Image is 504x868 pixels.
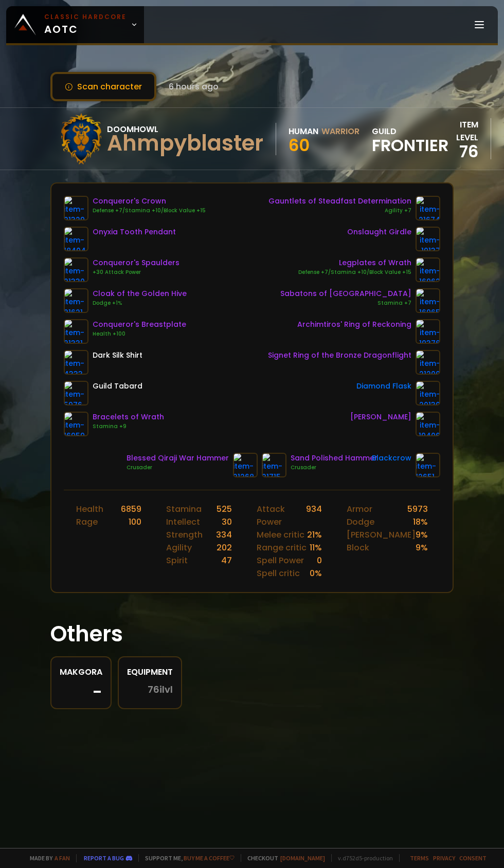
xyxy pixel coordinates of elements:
div: Onyxia Tooth Pendant [93,227,176,237]
div: +30 Attack Power [93,268,179,276]
div: Stamina [166,503,202,515]
div: 334 [216,528,232,541]
span: v. d752d5 - production [331,854,393,862]
img: item-18404 [64,227,88,251]
div: Equipment [127,666,173,678]
div: Sabatons of [GEOGRAPHIC_DATA] [280,288,411,299]
div: Diamond Flask [356,381,411,392]
span: 6 hours ago [169,80,219,93]
div: Strength [166,528,203,541]
div: Crusader [291,464,377,472]
div: 76 [448,144,478,159]
div: Block [347,541,369,554]
a: Report a bug [84,854,124,862]
div: Makgora [60,666,102,678]
a: Buy me a coffee [184,854,235,862]
div: Dark Silk Shirt [93,350,142,361]
img: item-4333 [64,350,88,375]
div: Armor [347,503,372,515]
div: Stamina +7 [280,299,411,307]
div: [PERSON_NAME] [350,412,411,422]
div: Onslaught Girdle [347,227,411,237]
div: Defense +7/Stamina +10/Block Value +15 [93,207,206,215]
a: Consent [459,854,487,862]
button: Scan character [50,72,156,101]
div: Melee critic [257,528,304,541]
img: item-19137 [416,227,440,251]
div: [PERSON_NAME] [347,528,416,541]
img: item-21674 [416,196,440,220]
a: Makgora- [50,656,112,709]
img: item-21329 [64,196,88,220]
a: Privacy [433,854,455,862]
div: - [60,685,102,700]
div: Spirit [166,554,188,567]
img: item-21715 [262,453,286,477]
div: Blessed Qiraji War Hammer [127,453,229,464]
div: 30 [222,515,232,528]
img: item-20130 [416,381,440,405]
div: item level [448,118,478,144]
img: item-21200 [416,350,440,375]
a: Terms [410,854,429,862]
img: item-21621 [64,288,88,313]
div: Guild Tabard [93,381,142,392]
div: Health +100 [93,330,186,338]
div: 47 [221,554,232,567]
img: item-21268 [233,453,258,477]
img: item-19406 [416,412,440,436]
div: Legplates of Wrath [298,257,411,268]
div: 6859 [121,503,141,515]
div: Crusader [127,464,229,472]
div: Attack Power [257,503,306,528]
div: Conqueror's Breastplate [93,319,186,330]
img: item-16962 [416,257,440,282]
img: item-21331 [64,319,88,344]
div: Range critic [257,541,307,554]
div: 5973 [407,503,428,515]
img: item-5976 [64,381,88,405]
img: item-19376 [416,319,440,344]
img: item-12651 [416,453,440,477]
div: Sand Polished Hammer [291,453,377,464]
div: 21 % [307,528,322,541]
div: 9 % [416,541,428,554]
div: Blackcrow [372,453,411,464]
div: 934 [306,503,322,528]
div: guild [372,125,448,153]
span: Frontier [372,138,448,153]
div: Gauntlets of Steadfast Determination [268,196,411,207]
div: Human [289,125,318,138]
span: AOTC [44,12,127,37]
div: Dodge [347,515,374,528]
a: [DOMAIN_NAME] [280,854,325,862]
div: Cloak of the Golden Hive [93,288,187,299]
div: 0 [317,554,322,567]
div: Intellect [166,515,200,528]
span: Made by [24,854,70,862]
a: Equipment76ilvl [118,656,182,709]
div: Archimtiros' Ring of Reckoning [297,319,411,330]
img: item-16959 [64,412,88,436]
div: Spell critic [257,567,300,580]
div: 0 % [310,567,322,580]
div: Bracelets of Wrath [93,412,164,422]
a: Classic HardcoreAOTC [6,6,144,43]
div: Agility [166,541,192,554]
div: Spell Power [257,554,304,567]
img: item-16965 [416,288,440,313]
div: 202 [217,541,232,554]
div: Warrior [321,125,359,138]
div: Signet Ring of the Bronze Dragonflight [268,350,411,361]
span: Checkout [241,854,325,862]
div: Dodge +1% [93,299,187,307]
small: Classic Hardcore [44,12,127,22]
div: Stamina +9 [93,422,164,431]
span: 76 ilvl [148,685,173,695]
span: 60 [289,134,310,157]
div: Agility +7 [268,207,411,215]
img: item-21330 [64,257,88,282]
div: Health [76,503,103,515]
div: Defense +7/Stamina +10/Block Value +15 [298,268,411,276]
div: Rage [76,515,98,528]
